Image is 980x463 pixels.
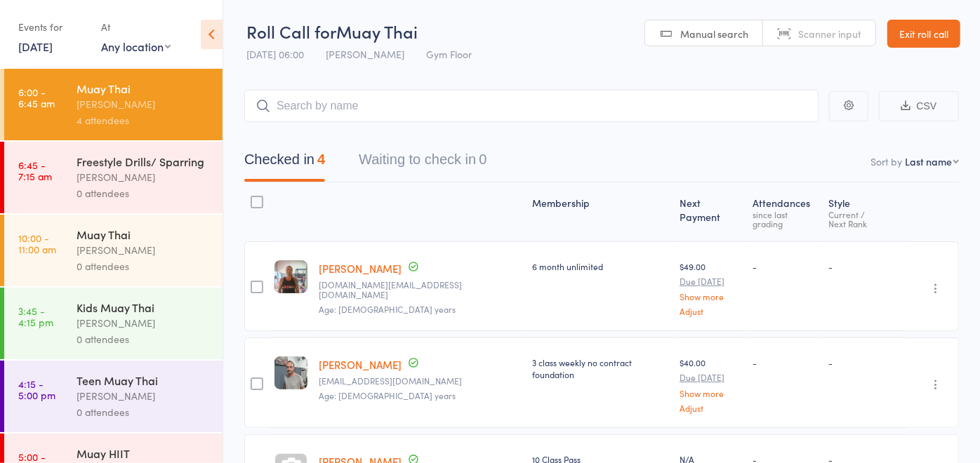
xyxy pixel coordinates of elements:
a: 6:45 -7:15 amFreestyle Drills/ Sparring[PERSON_NAME]0 attendees [4,142,223,213]
div: 4 attendees [77,112,211,128]
span: Scanner input [798,27,861,41]
label: Sort by [870,154,902,168]
div: [PERSON_NAME] [77,388,211,404]
div: since last grading [753,210,817,228]
a: 6:00 -6:45 amMuay Thai[PERSON_NAME]4 attendees [4,69,223,140]
div: [PERSON_NAME] [77,315,211,331]
button: Checked in4 [244,145,325,182]
div: Freestyle Drills/ Sparring [77,154,211,169]
small: Due [DATE] [680,373,741,382]
div: 0 [479,152,486,167]
a: 3:45 -4:15 pmKids Muay Thai[PERSON_NAME]0 attendees [4,288,223,359]
small: Macs.fitness@hotmail.com [319,280,521,300]
time: 6:00 - 6:45 am [18,86,55,109]
time: 10:00 - 11:00 am [18,232,56,255]
div: Next Payment [674,189,747,235]
div: 4 [317,152,325,167]
a: Exit roll call [887,20,960,48]
div: Last name [905,154,952,168]
button: CSV [879,91,959,121]
div: 0 attendees [77,331,211,347]
div: Current / Next Rank [828,210,902,228]
div: Muay Thai [77,227,211,242]
a: Show more [680,292,741,301]
div: 3 class weekly no contract foundation [532,356,668,380]
div: $40.00 [680,356,741,412]
div: At [101,15,171,39]
span: [PERSON_NAME] [326,47,404,61]
div: 0 attendees [77,258,211,274]
div: 0 attendees [77,404,211,420]
a: Adjust [680,403,741,412]
span: Roll Call for [246,20,336,43]
div: Teen Muay Thai [77,373,211,388]
div: Membership [527,189,674,235]
a: 10:00 -11:00 amMuay Thai[PERSON_NAME]0 attendees [4,215,223,286]
div: - [828,356,902,368]
div: Muay Thai [77,81,211,96]
time: 4:15 - 5:00 pm [18,378,55,401]
div: Any location [101,39,171,54]
img: image1732508736.png [274,260,307,293]
img: image1717616755.png [274,356,307,389]
div: [PERSON_NAME] [77,169,211,185]
div: - [828,260,902,272]
div: - [753,356,817,368]
div: Kids Muay Thai [77,300,211,315]
div: Muay HIIT [77,445,211,461]
span: Manual search [680,27,748,41]
input: Search by name [244,90,819,122]
small: christiancpetersen@gmail.com [319,376,521,386]
div: Atten­dances [747,189,823,235]
span: [DATE] 06:00 [246,47,304,61]
div: 6 month unlimited [532,260,668,272]
span: Gym Floor [426,47,472,61]
span: Age: [DEMOGRAPHIC_DATA] years [319,303,456,315]
small: Due [DATE] [680,276,741,286]
div: Style [823,189,908,235]
span: Muay Thai [336,20,418,43]
div: $49.00 [680,260,741,316]
a: Adjust [680,307,741,316]
div: - [753,260,817,272]
div: 0 attendees [77,185,211,201]
a: [DATE] [18,39,53,54]
span: Age: [DEMOGRAPHIC_DATA] years [319,389,456,401]
button: Waiting to check in0 [359,145,486,182]
time: 3:45 - 4:15 pm [18,305,53,328]
a: [PERSON_NAME] [319,357,402,372]
div: [PERSON_NAME] [77,96,211,112]
time: 6:45 - 7:15 am [18,159,52,182]
a: 4:15 -5:00 pmTeen Muay Thai[PERSON_NAME]0 attendees [4,361,223,432]
a: Show more [680,389,741,398]
div: Events for [18,15,87,39]
a: [PERSON_NAME] [319,261,402,276]
div: [PERSON_NAME] [77,242,211,258]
